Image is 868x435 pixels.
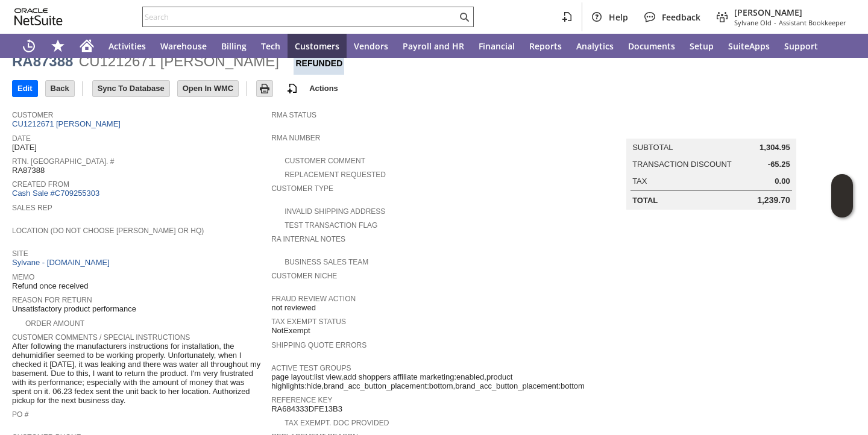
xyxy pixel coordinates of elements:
[14,8,63,25] svg: logo
[271,318,346,326] a: Tax Exempt Status
[774,18,776,27] span: -
[12,342,265,405] span: After following the manufacturers instructions for installation, the dehumidifier seemed to be wo...
[12,296,92,304] a: Reason For Return
[271,341,366,349] a: Shipping Quote Errors
[12,134,31,143] a: Date
[662,11,700,23] span: Feedback
[728,40,770,52] span: SuiteApps
[471,34,522,58] a: Financial
[734,7,846,18] span: [PERSON_NAME]
[221,40,247,52] span: Billing
[354,40,388,52] span: Vendors
[285,171,386,179] a: Replacement Requested
[457,10,471,24] svg: Search
[734,18,772,27] span: Sylvane Old
[271,404,342,414] span: RA684333DFE13B3
[101,34,153,58] a: Activities
[261,40,280,52] span: Tech
[271,235,345,243] a: RA Internal Notes
[12,143,37,152] span: [DATE]
[271,364,351,372] a: Active Test Groups
[609,11,628,23] span: Help
[108,40,146,52] span: Activities
[43,34,72,58] div: Shortcuts
[682,34,721,58] a: Setup
[285,419,389,427] a: Tax Exempt. Doc Provided
[632,177,647,186] a: Tax
[271,326,310,336] span: NotExempt
[621,34,682,58] a: Documents
[72,34,101,58] a: Home
[80,39,94,53] svg: Home
[12,333,190,342] a: Customer Comments / Special Instructions
[294,52,344,75] div: Refunded
[295,40,339,52] span: Customers
[12,304,136,314] span: Unsatisfactory product performance
[12,119,124,128] a: CU1212671 [PERSON_NAME]
[768,160,790,169] span: -65.25
[690,40,714,52] span: Setup
[12,258,113,267] a: Sylvane - [DOMAIN_NAME]
[271,303,316,313] span: not reviewed
[569,34,621,58] a: Analytics
[271,272,337,280] a: Customer Niche
[522,34,569,58] a: Reports
[12,157,114,166] a: Rtn. [GEOGRAPHIC_DATA]. #
[25,319,84,328] a: Order Amount
[285,81,300,96] img: add-record.svg
[93,81,169,96] input: Sync To Database
[784,40,818,52] span: Support
[12,111,53,119] a: Customer
[271,111,316,119] a: RMA Status
[13,81,37,96] input: Edit
[257,81,272,96] img: Print
[632,160,732,169] a: Transaction Discount
[626,119,796,139] caption: Summary
[257,81,272,96] input: Print
[79,52,279,71] div: CU1212671 [PERSON_NAME]
[271,295,356,303] a: Fraud Review Action
[271,134,320,142] a: RMA Number
[757,195,790,205] span: 1,239.70
[178,81,239,96] input: Open In WMC
[12,410,28,419] a: PO #
[12,180,69,189] a: Created From
[22,39,36,53] svg: Recent Records
[214,34,254,58] a: Billing
[632,143,673,152] a: Subtotal
[271,396,332,404] a: Reference Key
[479,40,515,52] span: Financial
[153,34,214,58] a: Warehouse
[51,39,65,53] svg: Shortcuts
[12,166,45,175] span: RA87388
[12,273,34,281] a: Memo
[395,34,471,58] a: Payroll and HR
[775,177,790,186] span: 0.00
[12,249,28,258] a: Site
[12,281,88,291] span: Refund once received
[721,34,777,58] a: SuiteApps
[160,40,207,52] span: Warehouse
[46,81,74,96] input: Back
[304,84,343,93] a: Actions
[12,204,52,212] a: Sales Rep
[271,372,585,391] span: page layout:list view,add shoppers affiliate marketing:enabled,product highlights:hide,brand_acc_...
[576,40,614,52] span: Analytics
[285,221,377,230] a: Test Transaction Flag
[632,196,658,205] a: Total
[12,189,99,198] a: Cash Sale #C709255303
[285,157,365,165] a: Customer Comment
[12,52,73,71] div: RA87388
[777,34,825,58] a: Support
[285,207,385,216] a: Invalid Shipping Address
[628,40,675,52] span: Documents
[347,34,395,58] a: Vendors
[288,34,347,58] a: Customers
[779,18,846,27] span: Assistant Bookkeeper
[759,143,790,152] span: 1,304.95
[271,184,333,193] a: Customer Type
[403,40,464,52] span: Payroll and HR
[143,10,457,24] input: Search
[285,258,368,266] a: Business Sales Team
[254,34,288,58] a: Tech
